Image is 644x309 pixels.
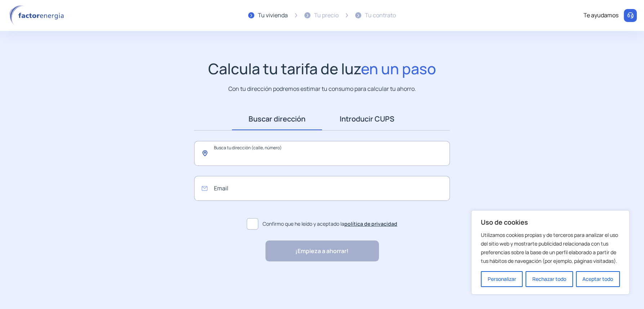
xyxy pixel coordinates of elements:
[7,5,68,26] img: logo factor
[314,11,339,20] div: Tu precio
[322,108,412,130] a: Introducir CUPS
[576,271,620,287] button: Aceptar todo
[526,271,573,287] button: Rechazar todo
[228,84,416,93] p: Con tu dirección podremos estimar tu consumo para calcular tu ahorro.
[361,58,436,79] span: en un paso
[627,12,634,19] img: llamar
[481,231,620,265] p: Utilizamos cookies propias y de terceros para analizar el uso del sitio web y mostrarte publicida...
[344,220,397,227] a: política de privacidad
[258,11,288,20] div: Tu vivienda
[208,60,436,78] h1: Calcula tu tarifa de luz
[232,108,322,130] a: Buscar dirección
[365,11,396,20] div: Tu contrato
[471,210,630,295] div: Uso de cookies
[583,11,618,20] div: Te ayudamos
[481,218,620,226] p: Uso de cookies
[263,220,397,228] span: Confirmo que he leído y aceptado la
[481,271,523,287] button: Personalizar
